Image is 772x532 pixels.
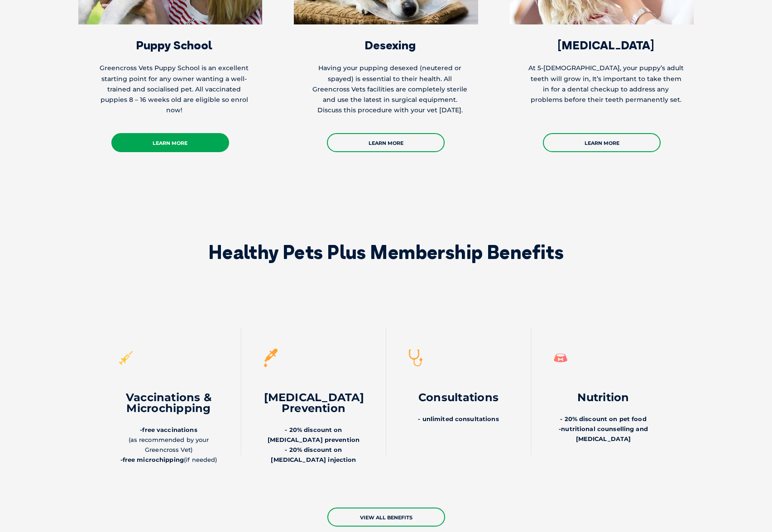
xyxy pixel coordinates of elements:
a: Learn More [327,133,445,152]
a: Learn More [543,133,661,152]
a: Learn More [111,133,229,152]
strong: 20% discount on [MEDICAL_DATA] prevention [268,426,360,443]
h4: Vaccinations & Microchipping [119,392,219,414]
p: Having your pupping desexed (neutered or spayed) is essential to their health. All Greencross Vet... [312,63,468,115]
a: view all benefits [327,508,445,527]
h2: Healthy Pets Plus Membership Benefits [96,243,676,262]
b: 20% discount on pet food [565,415,647,422]
h3: Desexing [312,39,468,51]
p: Greencross Vets Puppy School is an excellent starting point for any owner wanting a well-trained ... [96,63,253,115]
h4: Consultations [409,392,508,403]
strong: nutritional counselling and [MEDICAL_DATA] [561,425,648,442]
h4: Nutrition [554,392,653,403]
p: At 5-[DEMOGRAPHIC_DATA], your puppy’s adult teeth will grow in, It’s important to take them in fo... [528,63,684,105]
h4: [MEDICAL_DATA] Prevention [264,392,364,414]
h3: [MEDICAL_DATA] [528,39,684,51]
h3: Puppy School [96,39,253,51]
strong: unlimited consultations [422,415,499,422]
li: (as recommended by your Greencross Vet) [119,425,219,455]
li: (if needed) [119,455,219,465]
strong: free vaccinations [142,426,197,433]
strong: 20% discount on [MEDICAL_DATA] injection [271,446,356,463]
strong: free microchipping [123,456,184,463]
